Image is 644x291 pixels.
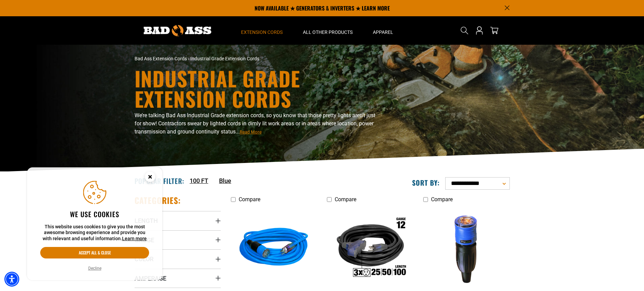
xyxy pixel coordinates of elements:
[231,209,316,287] img: blue
[144,25,211,36] img: Bad Ass Extension Cords
[135,55,381,62] nav: breadcrumbs
[86,265,103,272] button: Decline
[335,196,356,203] span: Compare
[135,269,221,288] summary: Amperage
[239,196,260,203] span: Compare
[489,26,500,35] a: cart
[240,129,262,134] span: Read More
[4,272,19,287] div: Accessibility Menu
[231,16,293,45] summary: Extension Cords
[40,247,149,258] button: Accept all & close
[188,56,189,61] span: ›
[373,29,393,35] span: Apparel
[135,68,381,109] h1: Industrial Grade Extension Cords
[138,167,162,188] button: Close this option
[122,236,147,241] a: This website uses cookies to give you the most awesome browsing experience and provide you with r...
[40,224,149,242] p: This website uses cookies to give you the most awesome browsing experience and provide you with r...
[424,209,509,287] img: DIY 15A-125V Click-to-Lock Lighted Connector
[190,176,208,185] a: 100 FT
[135,249,221,268] summary: Color
[135,111,381,136] p: We’re talking Bad Ass Industrial Grade extension cords, so you know that those pretty lights aren...
[412,178,440,187] label: Sort by:
[190,56,259,61] span: Industrial Grade Extension Cords
[474,16,485,45] a: Open this option
[303,29,353,35] span: All Other Products
[293,16,363,45] summary: All Other Products
[135,230,221,249] summary: Gauge
[431,196,453,203] span: Compare
[135,211,221,230] summary: Length
[328,209,413,287] img: Outdoor Dual Lighted 3-Outlet Extension Cord w/ Safety CGM
[219,176,231,185] a: Blue
[27,167,162,280] aside: Cookie Consent
[459,25,470,36] summary: Search
[241,29,283,35] span: Extension Cords
[363,16,403,45] summary: Apparel
[135,56,187,61] a: Bad Ass Extension Cords
[40,210,149,219] h2: We use cookies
